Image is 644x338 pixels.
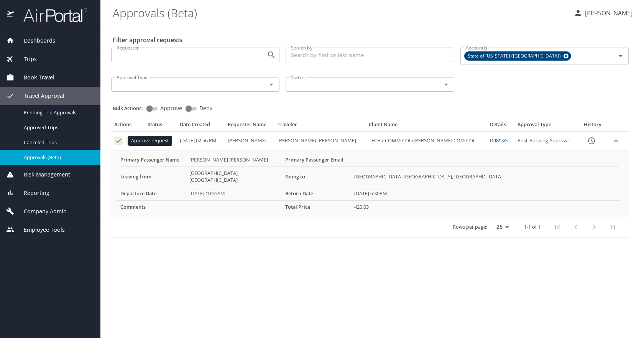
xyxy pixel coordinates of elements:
[465,52,565,60] span: State of [US_STATE] ([GEOGRAPHIC_DATA])
[282,167,351,187] th: Going to
[15,8,87,23] img: airportal-logo.png
[225,121,274,131] th: Requester Name
[487,121,515,131] th: Details
[578,121,607,131] th: History
[615,51,626,61] button: Open
[282,187,351,200] th: Return Date
[490,137,508,144] a: D989SG
[14,92,64,100] span: Travel Approval
[186,153,282,167] td: [PERSON_NAME] [PERSON_NAME]
[282,153,351,167] th: Primary Passenger Email
[524,224,540,229] p: 1-1 of 1
[282,200,351,214] th: Total Price
[14,36,55,45] span: Dashboards
[286,48,454,62] input: Search by first or last name
[117,200,186,214] th: Comments
[570,6,636,20] button: [PERSON_NAME]
[366,121,486,131] th: Client Name
[113,34,182,46] h2: Filter approval requests
[225,132,274,150] td: [PERSON_NAME]
[160,106,182,111] span: Approve
[14,73,54,82] span: Book Travel
[24,139,91,146] span: Canceled Trips
[583,8,632,18] p: [PERSON_NAME]
[14,170,70,179] span: Risk Management
[351,187,619,200] td: [DATE] 6:30PM
[117,153,619,214] table: More info for approvals
[490,221,512,232] select: rows per page
[441,79,452,90] button: Open
[24,154,91,161] span: Approvals (Beta)
[14,189,49,197] span: Reporting
[186,167,282,187] td: [GEOGRAPHIC_DATA], [GEOGRAPHIC_DATA]
[274,132,366,150] td: [PERSON_NAME] [PERSON_NAME]
[111,121,629,237] table: Approval table
[113,105,149,112] p: Bulk Actions:
[464,51,571,61] div: State of [US_STATE] ([GEOGRAPHIC_DATA])
[14,226,65,234] span: Employee Tools
[24,109,91,116] span: Pending Trip Approvals
[582,132,600,150] button: History
[14,55,37,63] span: Trips
[24,124,91,131] span: Approved Trips
[266,49,277,60] button: Open
[366,132,486,150] td: TECH / COMM COL/[PERSON_NAME] COM COL
[274,121,366,131] th: Traveler
[126,137,134,145] button: Deny request
[117,153,186,167] th: Primary Passenger Name
[14,207,67,216] span: Company Admin
[351,200,619,214] td: 420.03
[266,79,277,90] button: Open
[113,1,567,25] h1: Approvals (Beta)
[177,121,225,131] th: Date Created
[453,224,487,229] p: Rows per page:
[145,121,177,131] th: Status
[111,121,145,131] th: Actions
[7,8,15,23] img: icon-airportal.png
[514,121,578,131] th: Approval Type
[186,187,282,200] td: [DATE] 10:35AM
[610,135,622,147] button: expand row
[117,187,186,200] th: Departure Date
[177,132,225,150] td: [DATE] 02:56 PM
[199,106,212,111] span: Deny
[351,167,619,187] td: [GEOGRAPHIC_DATA] [GEOGRAPHIC_DATA], [GEOGRAPHIC_DATA]
[514,132,578,150] td: Post-Booking Approval
[117,167,186,187] th: Leaving from
[145,132,177,150] td: Pending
